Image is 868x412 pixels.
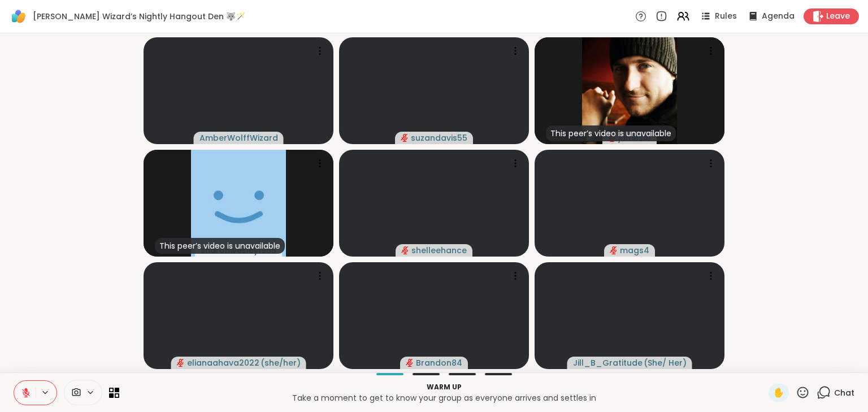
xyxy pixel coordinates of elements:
span: mags4 [620,245,649,256]
span: Chat [834,387,854,398]
span: shelleehance [411,245,467,256]
span: audio-muted [610,246,618,254]
span: Jill_B_Gratitude [573,357,643,368]
div: This peer’s video is unavailable [546,125,676,141]
span: audio-muted [406,359,414,367]
span: audio-muted [177,359,185,367]
p: Warm up [126,382,762,392]
img: james10 [582,37,677,144]
span: ✋ [773,386,784,400]
span: Brandon84 [416,357,462,368]
span: ( she/her ) [261,357,301,368]
span: audio-muted [401,134,409,142]
img: sharonwesley1955 [191,150,286,257]
span: ( She/ Her ) [644,357,687,368]
div: This peer’s video is unavailable [155,238,285,254]
span: Agenda [762,11,795,22]
span: elianaahava2022 [187,357,259,368]
span: AmberWolffWizard [199,132,278,144]
span: Leave [826,11,850,22]
span: [PERSON_NAME] Wizard’s Nightly Hangout Den 🐺🪄 [33,11,245,22]
span: suzandavis55 [411,132,467,144]
span: Rules [715,11,737,22]
p: Take a moment to get to know your group as everyone arrives and settles in [126,392,762,404]
img: ShareWell Logomark [9,7,28,26]
span: audio-muted [401,246,409,254]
